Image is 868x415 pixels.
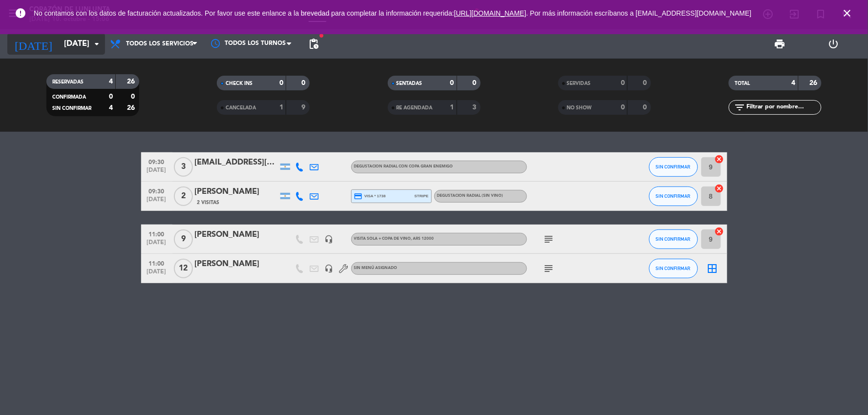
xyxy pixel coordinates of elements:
[354,266,398,270] span: Sin menú asignado
[145,185,169,196] span: 09:30
[226,81,253,86] span: CHECK INS
[52,80,84,84] span: RESERVADAS
[145,156,169,167] span: 09:30
[126,41,193,47] span: Todos los servicios
[127,78,137,85] strong: 26
[195,186,278,198] div: [PERSON_NAME]
[145,269,169,280] span: [DATE]
[649,259,698,278] button: SIN CONFIRMAR
[52,95,86,100] span: CONFIRMADA
[649,157,698,177] button: SIN CONFIRMAR
[127,104,137,111] strong: 26
[174,259,193,278] span: 12
[621,80,625,86] strong: 0
[745,102,821,113] input: Filtrar por nombre...
[109,78,113,85] strong: 4
[397,81,423,86] span: SENTADAS
[354,165,453,168] span: DEGUSTACION RADIAL CON COPA GRAN ENEMIGO
[195,258,278,270] div: [PERSON_NAME]
[195,228,278,241] div: [PERSON_NAME]
[145,196,169,207] span: [DATE]
[354,192,386,201] span: visa * 1738
[450,104,454,111] strong: 1
[527,9,752,17] a: . Por más información escríbanos a [EMAIL_ADDRESS][DOMAIN_NAME]
[174,157,193,177] span: 3
[807,29,861,59] div: LOG OUT
[707,263,719,274] i: border_all
[454,9,527,17] a: [URL][DOMAIN_NAME]
[411,237,434,241] span: , ARS 12000
[415,193,429,199] span: stripe
[656,236,691,242] span: SIN CONFIRMAR
[195,156,278,169] div: [EMAIL_ADDRESS][DOMAIN_NAME]
[437,194,504,198] span: DEGUSTACION RADIAL (SIN VINO)
[567,81,591,86] span: SERVIDAS
[279,80,283,86] strong: 0
[842,7,853,19] i: close
[734,102,745,113] i: filter_list
[308,38,319,50] span: pending_actions
[656,266,691,271] span: SIN CONFIRMAR
[302,80,308,86] strong: 0
[543,263,555,274] i: subject
[109,104,113,111] strong: 4
[715,227,724,236] i: cancel
[828,38,840,50] i: power_settings_new
[643,104,649,111] strong: 0
[318,33,324,39] span: fiber_manual_record
[472,104,478,111] strong: 3
[7,33,59,55] i: [DATE]
[621,104,625,111] strong: 0
[145,228,169,239] span: 11:00
[226,105,256,110] span: CANCELADA
[774,38,786,50] span: print
[649,229,698,249] button: SIN CONFIRMAR
[174,229,193,249] span: 9
[472,80,478,86] strong: 0
[543,233,555,245] i: subject
[656,164,691,169] span: SIN CONFIRMAR
[735,81,750,86] span: TOTAL
[302,104,308,111] strong: 9
[715,154,724,164] i: cancel
[643,80,649,86] strong: 0
[354,237,434,241] span: VISITA SOLA + COPA DE VINO
[450,80,454,86] strong: 0
[131,93,137,100] strong: 0
[91,38,103,50] i: arrow_drop_down
[810,80,820,86] strong: 26
[567,105,592,110] span: NO SHOW
[354,192,363,201] i: credit_card
[656,193,691,199] span: SIN CONFIRMAR
[792,80,796,86] strong: 4
[325,235,334,244] i: headset_mic
[145,167,169,178] span: [DATE]
[197,199,220,207] span: 2 Visitas
[649,187,698,206] button: SIN CONFIRMAR
[52,106,91,111] span: SIN CONFIRMAR
[15,7,26,19] i: error
[397,105,433,110] span: RE AGENDADA
[174,187,193,206] span: 2
[279,104,283,111] strong: 1
[34,9,752,17] span: No contamos con los datos de facturación actualizados. Por favor use este enlance a la brevedad p...
[109,93,113,100] strong: 0
[145,257,169,269] span: 11:00
[715,184,724,193] i: cancel
[325,264,334,273] i: headset_mic
[145,239,169,250] span: [DATE]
